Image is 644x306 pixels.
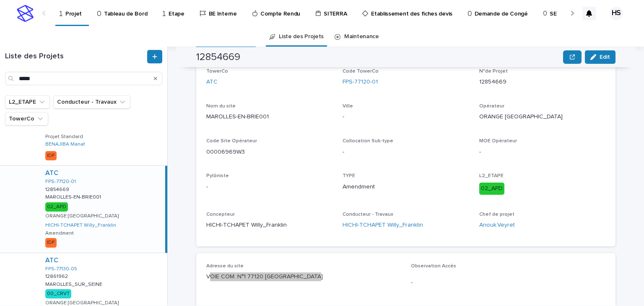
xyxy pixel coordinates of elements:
div: HS [610,7,623,20]
span: Ville [343,104,353,109]
span: Code Site Opérateur [206,139,257,144]
div: IDF [45,151,57,160]
span: Chef de projet [479,212,514,217]
span: Edit [600,54,610,60]
span: L2_ETAPE [479,173,504,178]
p: - [343,112,469,121]
span: TYPE [343,173,355,178]
a: FPS-77120-01 [343,78,378,86]
p: - [411,278,605,287]
span: Code TowerCo [343,69,379,74]
a: Liste des Projets [279,27,324,47]
p: - [479,148,605,157]
a: HICHI-TCHAPET Willy_Franklin [45,222,116,228]
p: ORANGE [GEOGRAPHIC_DATA] [479,112,605,121]
a: Anouk.Veyret [479,221,515,230]
div: 02_APD [479,183,504,195]
input: Search [5,72,162,85]
p: Amendment [343,183,469,191]
span: MOE Opérateur [479,139,517,144]
a: FPS-77120-01 [45,179,76,185]
button: Conducteur - Travaux [53,95,130,109]
p: 00006969W3 [206,148,332,157]
span: TowerCo [206,69,228,74]
h1: Liste des Projets [5,52,145,61]
a: ATC [45,169,58,177]
p: 12854669 [45,185,71,193]
p: 12861962 [45,272,70,280]
div: 02_APD [45,202,68,212]
p: ORANGE [GEOGRAPHIC_DATA] [45,300,119,306]
p: ORANGE [GEOGRAPHIC_DATA] [45,213,119,219]
button: L2_ETAPE [5,95,50,109]
span: Concepteur [206,212,235,217]
span: Conducteur - Travaux [343,212,393,217]
p: Projet Standard [45,134,83,140]
a: FPS-77130-05 [45,266,77,272]
p: MAROLLES-EN-BRIE001 [45,193,103,200]
span: Nom du site [206,104,236,109]
p: 12854669 [479,78,605,86]
a: HICHI-TCHAPET Willy_Franklin [343,221,423,230]
span: N°de Projet [479,69,508,74]
div: 00_CRVT [45,289,71,298]
a: ATC [45,256,58,264]
h2: 12854669 [196,51,240,63]
p: HICHI-TCHAPET Willy_Franklin [206,221,332,230]
a: ATC [206,78,218,86]
div: IDF [45,238,57,247]
button: Edit [585,50,615,64]
span: Opérateur [479,104,504,109]
p: - [343,148,469,157]
p: Amendment [45,230,74,236]
span: Adresse du site [206,264,244,269]
button: TowerCo [5,112,48,126]
span: Observation Accès [411,264,456,269]
p: MAROLLES-EN-BRIE001 [206,112,332,121]
span: Pylôniste [206,173,229,178]
span: Collocation Sub-type [343,139,393,144]
img: stacker-logo-s-only.png [17,5,34,22]
p: MAROLLES_SUR_SEINE [45,280,104,288]
p: - [206,183,332,191]
a: Maintenance [344,27,379,47]
a: BENAJIBA Manaf [45,141,85,147]
p: VOIE COM. N°1 77120 [GEOGRAPHIC_DATA] [206,272,401,281]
